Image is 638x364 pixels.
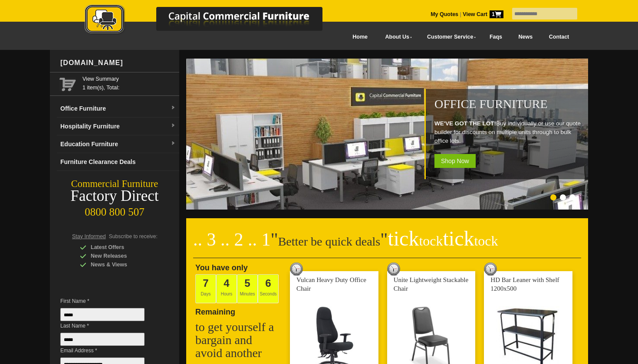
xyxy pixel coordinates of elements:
a: My Quotes [431,11,458,17]
li: Page dot 2 [560,194,566,200]
span: .. 3 .. 2 .. 1 [193,230,271,249]
img: tick tock deal clock [387,262,400,275]
span: Seconds [258,274,279,303]
a: About Us [376,27,418,47]
span: 1 item(s), Total: [82,75,176,91]
span: Stay Informed [72,233,106,239]
div: Factory Direct [50,190,179,202]
span: Shop Now [434,154,476,168]
img: dropdown [171,141,176,146]
div: Latest Offers [80,243,162,252]
div: 0800 800 507 [50,202,179,218]
div: Commercial Furniture [50,178,179,190]
a: Furniture Clearance Deals [57,153,179,171]
span: Last Name * [60,321,158,330]
strong: View Cart [463,11,503,17]
a: Education Furnituredropdown [57,135,179,153]
a: News [510,27,541,47]
span: 7 [203,277,208,289]
strong: WE'VE GOT THE LOT! [434,120,496,127]
img: Office Furniture [186,59,590,210]
span: You have only [195,263,248,272]
span: 1 [490,10,503,18]
span: 4 [224,277,229,289]
span: Hours [216,274,237,303]
span: " [380,230,498,249]
a: Hospitality Furnituredropdown [57,118,179,135]
li: Page dot 1 [550,194,556,200]
img: tick tock deal clock [290,262,303,275]
input: Last Name * [60,333,145,346]
div: News & Views [80,260,162,269]
span: tick tick [388,227,498,250]
span: " [271,230,278,249]
img: dropdown [171,123,176,128]
a: View Cart1 [461,11,503,17]
img: Capital Commercial Furniture Logo [61,4,365,36]
span: tock [474,233,498,249]
a: Customer Service [418,27,481,47]
a: View Summary [82,75,176,83]
li: Page dot 3 [569,194,576,200]
a: Capital Commercial Furniture Logo [61,4,365,39]
div: [DOMAIN_NAME] [57,50,179,76]
span: Subscribe to receive: [109,233,158,239]
a: Testimonials [376,47,419,61]
div: New Releases [80,252,162,260]
h2: to get yourself a bargain and avoid another [195,321,282,360]
h2: Better be quick deals [193,232,581,258]
span: Days [195,274,216,303]
a: Office Furnituredropdown [57,100,179,118]
span: 5 [244,277,250,289]
span: 6 [265,277,271,289]
img: dropdown [171,105,176,111]
span: First Name * [60,297,158,305]
span: Minutes [237,274,258,303]
img: tick tock deal clock [484,262,497,275]
p: Buy individually or use our quote builder for discounts on multiple units through to bulk office ... [434,119,584,145]
input: First Name * [60,308,145,321]
a: Office Furniture WE'VE GOT THE LOT!Buy individually or use our quote builder for discounts on mul... [186,205,590,211]
span: Email Address * [60,346,158,355]
h1: Office Furniture [434,98,584,111]
a: Contact [541,27,577,47]
span: tock [419,233,443,249]
a: Faqs [481,27,510,47]
span: Remaining [195,304,235,316]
